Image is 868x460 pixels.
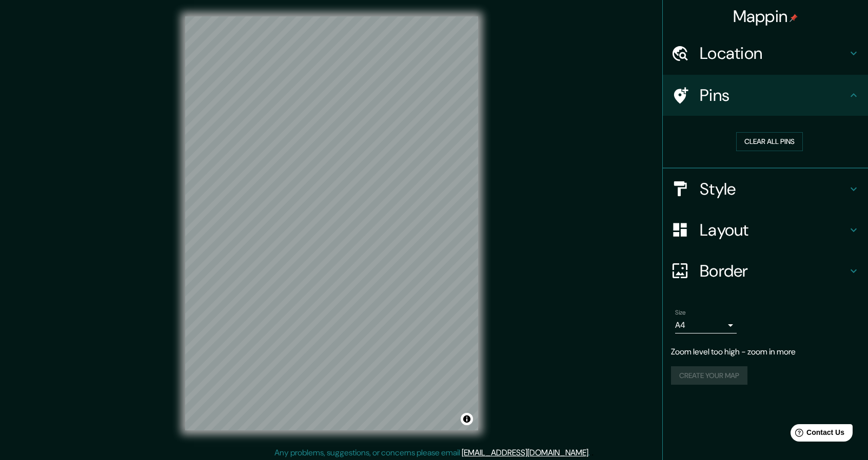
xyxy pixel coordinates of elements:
img: pin-icon.png [790,14,798,22]
h4: Style [700,179,847,199]
div: Border [663,250,868,291]
button: Clear all pins [736,132,803,151]
button: Toggle attribution [461,413,473,425]
h4: Pins [700,85,847,106]
canvas: Map [185,16,478,430]
div: Pins [663,75,868,116]
h4: Layout [700,220,847,240]
h4: Location [700,43,847,64]
div: A4 [675,317,737,333]
div: . [591,447,594,459]
p: Zoom level too high - zoom in more [671,346,860,358]
p: Any problems, suggestions, or concerns please email . [274,447,590,459]
div: Style [663,169,868,210]
div: Location [663,33,868,74]
iframe: Help widget launcher [777,420,857,449]
h4: Border [700,261,847,281]
h4: Mappin [733,6,798,27]
div: . [590,447,591,459]
a: [EMAIL_ADDRESS][DOMAIN_NAME] [462,447,588,458]
div: Layout [663,210,868,250]
label: Size [675,308,686,317]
